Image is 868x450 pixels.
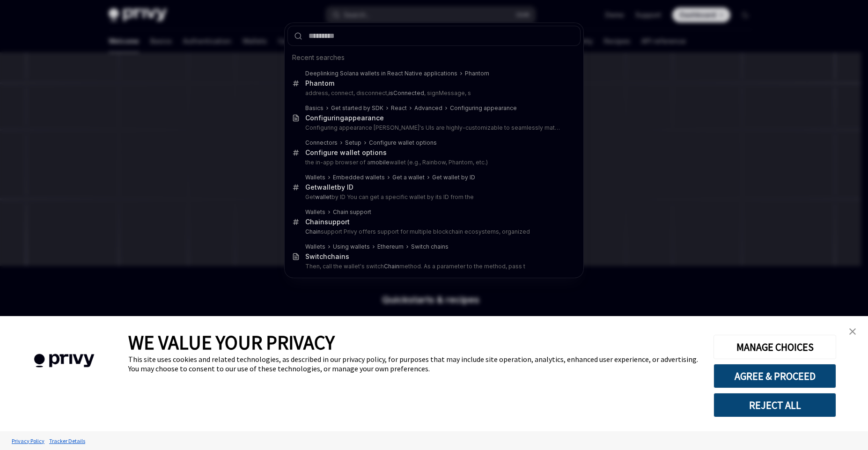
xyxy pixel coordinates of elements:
[9,433,47,449] a: Privacy Policy
[450,104,517,112] div: Configuring appearance
[432,174,475,181] div: Get wallet by ID
[327,252,346,260] b: chain
[305,252,349,261] div: Switch s
[305,243,325,251] div: Wallets
[128,330,335,354] span: WE VALUE YOUR PRIVACY
[305,70,457,77] div: Deeplinking Solana wallets in React Native applications
[305,159,561,166] p: the in-app browser of a wallet (e.g., Rainbow, Phantom, etc.)
[333,208,371,216] div: Chain support
[305,208,325,216] div: Wallets
[305,218,324,226] b: Chain
[369,139,437,147] div: Configure wallet options
[315,193,331,200] b: wallet
[849,328,856,335] img: close banner
[305,124,561,132] p: Configuring appearance [PERSON_NAME]'s UIs are highly-customizable to seamlessly match the
[305,148,387,157] div: Configure wallet options
[714,335,836,359] button: MANAGE CHOICES
[392,174,425,181] div: Get a wallet
[370,159,390,166] b: mobile
[384,263,399,270] b: Chain
[305,89,561,97] p: address, connect, disconnect, , signMessage, s
[333,174,385,181] div: Embedded wallets
[714,364,836,388] button: AGREE & PROCEED
[292,53,345,62] span: Recent searches
[305,79,334,88] div: Phantom
[305,193,561,201] p: Get by ID You can get a specific wallet by its ID from the
[345,139,361,147] div: Setup
[305,218,350,226] div: support
[305,174,325,181] div: Wallets
[305,104,324,112] div: Basics
[333,243,370,251] div: Using wallets
[128,354,699,373] div: This site uses cookies and related technologies, as described in our privacy policy, for purposes...
[305,228,321,235] b: Chain
[305,183,353,192] div: Get by ID
[414,104,442,112] div: Advanced
[391,104,407,112] div: React
[305,263,561,270] p: Then, call the wallet's switch method. As a parameter to the method, pass t
[305,139,338,147] div: Connectors
[305,228,561,236] p: support Privy offers support for multiple blockchain ecosystems, organized
[714,393,836,417] button: REJECT ALL
[47,433,88,449] a: Tracker Details
[843,322,862,341] a: close banner
[465,70,489,77] div: Phantom
[377,243,404,251] div: Ethereum
[411,243,449,251] div: Switch chains
[305,114,384,122] div: Configuring arance
[317,183,337,191] b: wallet
[331,104,383,112] div: Get started by SDK
[344,114,361,122] b: appe
[14,340,114,381] img: company logo
[389,89,424,96] b: isConnected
